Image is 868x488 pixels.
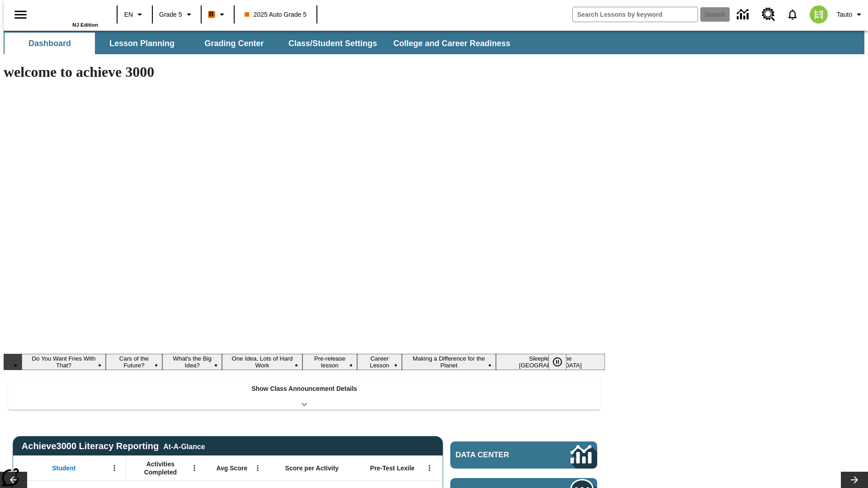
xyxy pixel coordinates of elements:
span: Pre-Test Lexile [370,464,415,472]
button: Grade: Grade 5, Select a grade [156,6,198,23]
button: Pause [548,354,566,370]
button: Lesson Planning [97,33,187,54]
span: EN [124,10,133,19]
button: Slide 8 Sleepless in the Animal Kingdom [496,354,605,370]
a: Home [39,4,98,22]
div: SubNavbar [4,33,519,54]
button: Profile/Settings [833,6,868,23]
a: Notifications [781,3,804,26]
span: Avg Score [216,464,247,472]
span: NJ Edition [72,22,98,28]
div: SubNavbar [4,31,864,54]
button: Slide 3 What's the Big Idea? [162,354,222,370]
button: Language: EN, Select a language [120,6,149,23]
div: At-A-Glance [163,441,205,451]
span: Achieve3000 Literacy Reporting [22,441,205,451]
button: Slide 4 One Idea, Lots of Hard Work [222,354,302,370]
button: Slide 1 Do You Want Fries With That? [22,354,106,370]
div: Show Class Announcement Details [8,379,600,410]
button: Open Menu [423,461,436,475]
img: avatar image [810,5,828,23]
p: Show Class Announcement Details [251,384,357,394]
button: Open Menu [188,461,201,475]
button: Lesson carousel, Next [841,472,868,488]
span: B [209,9,214,20]
span: Data Center [456,450,540,460]
button: Boost Class color is orange. Change class color [204,6,231,23]
span: Student [52,464,75,472]
button: Select a new avatar [804,3,833,26]
a: Data Center [450,441,597,469]
button: Slide 5 Pre-release lesson [302,354,358,370]
span: Activities Completed [131,460,190,476]
input: search field [573,7,698,22]
div: Home [39,3,98,28]
a: Resource Center, Will open in new tab [756,2,781,27]
button: College and Career Readiness [386,33,518,54]
span: Score per Activity [285,464,339,472]
span: 2025 Auto Grade 5 [245,10,307,19]
span: Tauto [837,10,852,19]
button: Open Menu [251,461,264,475]
h1: welcome to achieve 3000 [4,64,605,80]
button: Class/Student Settings [281,33,384,54]
button: Slide 2 Cars of the Future? [106,354,162,370]
span: Grade 5 [159,10,182,19]
a: Data Center [731,2,756,27]
button: Slide 7 Making a Difference for the Planet [402,354,496,370]
button: Open Menu [108,461,121,475]
div: Pause [548,354,576,370]
button: Dashboard [5,33,95,54]
button: Grading Center [189,33,279,54]
button: Slide 6 Career Lesson [357,354,402,370]
button: Open side menu [7,1,34,28]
